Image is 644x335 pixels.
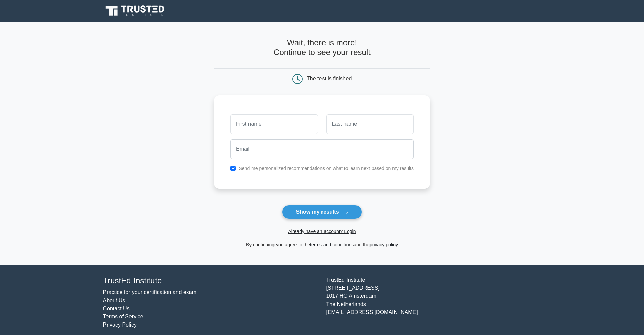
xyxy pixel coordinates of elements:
label: Send me personalized recommendations on what to learn next based on my results [239,166,414,171]
a: Already have an account? Login [288,229,356,234]
a: Practice for your certification and exam [103,289,197,295]
a: About Us [103,297,125,303]
a: Privacy Policy [103,322,137,328]
input: Email [230,139,414,159]
input: Last name [326,114,414,134]
a: terms and conditions [310,242,354,247]
h4: TrustEd Institute [103,276,318,286]
div: By continuing you agree to the and the [210,241,434,249]
h4: Wait, there is more! Continue to see your result [214,38,430,57]
input: First name [230,114,318,134]
div: TrustEd Institute [STREET_ADDRESS] 1017 HC Amsterdam The Netherlands [EMAIL_ADDRESS][DOMAIN_NAME] [322,276,545,329]
a: privacy policy [369,242,398,247]
div: The test is finished [307,76,352,81]
a: Contact Us [103,306,130,311]
button: Show my results [282,205,362,219]
a: Terms of Service [103,314,143,319]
